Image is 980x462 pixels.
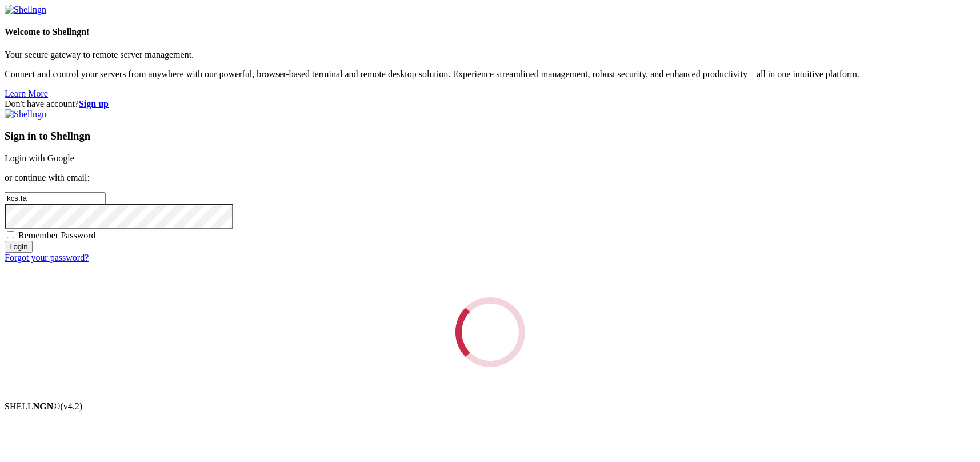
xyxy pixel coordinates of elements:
[455,297,525,367] div: Loading...
[79,99,109,109] a: Sign up
[61,401,83,411] span: 4.2.0
[5,153,74,163] a: Login with Google
[5,89,48,98] a: Learn More
[5,253,89,262] a: Forgot your password?
[5,99,975,109] div: Don't have account?
[5,241,33,253] input: Login
[18,230,96,240] span: Remember Password
[5,130,975,142] h3: Sign in to Shellngn
[5,109,46,120] img: Shellngn
[5,50,975,60] p: Your secure gateway to remote server management.
[33,401,54,411] b: NGN
[5,69,975,79] p: Connect and control your servers from anywhere with our powerful, browser-based terminal and remo...
[5,173,975,183] p: or continue with email:
[5,5,46,15] img: Shellngn
[7,231,14,238] input: Remember Password
[5,27,975,37] h4: Welcome to Shellngn!
[5,401,82,411] span: SHELL ©
[5,192,106,204] input: Email address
